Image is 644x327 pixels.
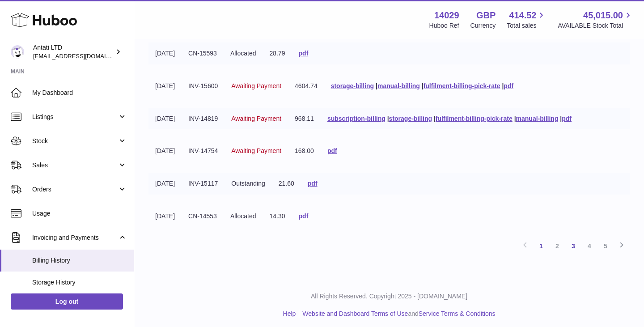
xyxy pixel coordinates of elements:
[549,238,565,254] a: 2
[148,75,182,97] td: [DATE]
[299,212,309,220] a: pdf
[507,21,547,30] span: Total sales
[32,185,118,194] span: Orders
[533,238,549,254] a: 1
[597,238,614,254] a: 5
[502,82,504,89] span: |
[429,21,459,30] div: Huboo Ref
[436,115,513,122] a: fulfilment-billing-pick-rate
[288,75,324,97] td: 4604.74
[288,108,321,130] td: 968.11
[182,42,224,64] td: CN-15593
[299,50,309,57] a: pdf
[389,115,432,122] a: storage-billing
[504,82,513,89] a: pdf
[148,205,182,227] td: [DATE]
[507,9,547,30] a: 414.52 Total sales
[32,234,118,242] span: Invoicing and Payments
[148,42,182,64] td: [DATE]
[141,292,637,301] p: All Rights Reserved. Copyright 2025 - [DOMAIN_NAME]
[424,82,500,89] a: fulfilment-billing-pick-rate
[470,21,496,30] div: Currency
[308,180,318,187] a: pdf
[230,212,256,220] span: Allocated
[231,82,281,89] span: Awaiting Payment
[302,310,408,317] a: Website and Dashboard Terms of Use
[562,115,572,122] a: pdf
[231,115,281,122] span: Awaiting Payment
[327,115,386,122] a: subscription-billing
[32,209,127,218] span: Usage
[231,180,265,187] span: Outstanding
[230,50,256,57] span: Allocated
[148,140,182,162] td: [DATE]
[558,9,633,30] a: 45,015.00 AVAILABLE Stock Total
[516,115,559,122] a: manual-billing
[288,140,321,162] td: 168.00
[33,52,131,59] span: [EMAIL_ADDRESS][DOMAIN_NAME]
[148,108,182,130] td: [DATE]
[182,108,225,130] td: INV-14819
[422,82,424,89] span: |
[434,9,459,21] strong: 14029
[560,115,562,122] span: |
[509,9,536,21] span: 414.52
[565,238,581,254] a: 3
[331,82,374,89] a: storage-billing
[182,140,225,162] td: INV-14754
[387,115,389,122] span: |
[263,205,292,227] td: 14.30
[283,310,296,317] a: Help
[32,113,118,121] span: Listings
[434,115,436,122] span: |
[377,82,420,89] a: manual-billing
[376,82,377,89] span: |
[272,173,301,195] td: 21.60
[327,147,337,154] a: pdf
[182,205,224,227] td: CN-14553
[32,89,127,97] span: My Dashboard
[231,147,281,154] span: Awaiting Payment
[182,75,225,97] td: INV-15600
[32,137,118,145] span: Stock
[514,115,516,122] span: |
[583,9,623,21] span: 45,015.00
[581,238,597,254] a: 4
[476,9,496,21] strong: GBP
[33,43,114,60] div: Antati LTD
[182,173,225,195] td: INV-15117
[558,21,633,30] span: AVAILABLE Stock Total
[299,310,495,318] li: and
[419,310,496,317] a: Service Terms & Conditions
[263,42,292,64] td: 28.79
[32,256,127,265] span: Billing History
[11,45,24,59] img: toufic@antatiskin.com
[32,278,127,287] span: Storage History
[148,173,182,195] td: [DATE]
[32,161,118,170] span: Sales
[11,293,123,310] a: Log out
